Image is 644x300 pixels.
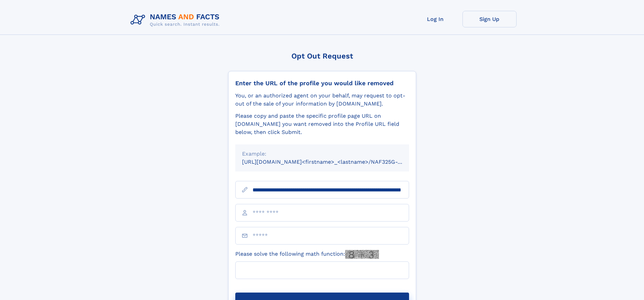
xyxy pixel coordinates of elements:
[408,11,462,27] a: Log In
[235,250,379,259] label: Please solve the following math function:
[228,52,416,60] div: Opt Out Request
[235,92,409,108] div: You, or an authorized agent on your behalf, may request to opt-out of the sale of your informatio...
[242,159,422,165] small: [URL][DOMAIN_NAME]<firstname>_<lastname>/NAF325G-xxxxxxxx
[235,112,409,136] div: Please copy and paste the specific profile page URL on [DOMAIN_NAME] you want removed into the Pr...
[235,79,409,87] div: Enter the URL of the profile you would like removed
[242,150,402,158] div: Example:
[128,11,225,29] img: Logo Names and Facts
[462,11,517,27] a: Sign Up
